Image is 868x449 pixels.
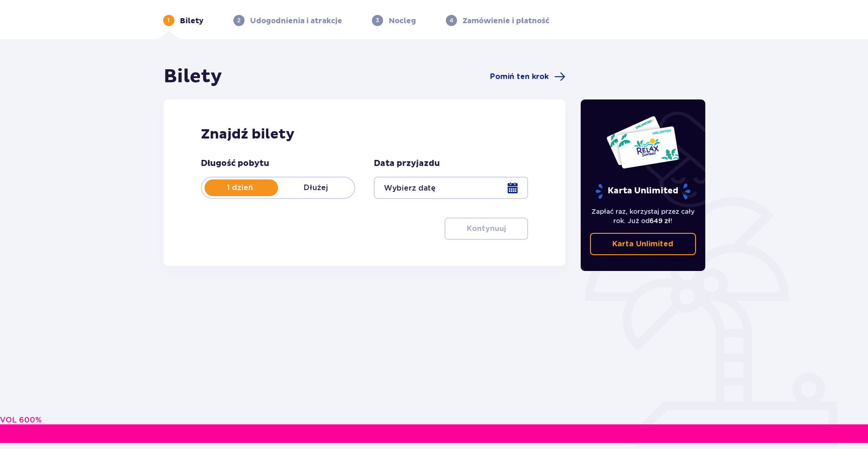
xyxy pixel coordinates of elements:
p: Data przyjazdu [374,158,440,169]
p: Karta Unlimited [612,239,673,249]
a: Karta Unlimited [590,233,696,255]
a: Pomiń ten krok [490,71,565,82]
div: 4Zamówienie i płatność [446,15,550,26]
p: 3 [376,16,379,25]
h2: Znajdź bilety [201,125,529,143]
p: Udogodnienia i atrakcje [250,16,342,26]
p: Nocleg [389,16,416,26]
button: Kontynuuj [444,218,528,240]
p: Długość pobytu [201,158,269,169]
h1: Bilety [164,65,222,88]
p: Kontynuuj [467,224,506,234]
div: 2Udogodnienia i atrakcje [233,15,342,26]
p: Dłużej [278,183,354,193]
img: Dwie karty całoroczne do Suntago z napisem 'UNLIMITED RELAX', na białym tle z tropikalnymi liśćmi... [606,115,680,169]
span: Pomiń ten krok [490,72,549,82]
p: Zamówienie i płatność [463,16,550,26]
p: 1 [167,16,170,25]
p: 2 [237,16,240,25]
span: 649 zł [649,217,670,224]
p: 1 dzień [202,183,278,193]
div: 3Nocleg [372,15,416,26]
p: 4 [450,16,453,25]
div: 1Bilety [163,15,204,26]
p: Karta Unlimited [595,183,691,199]
p: Zapłać raz, korzystaj przez cały rok. Już od ! [590,207,696,225]
p: Bilety [180,16,204,26]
